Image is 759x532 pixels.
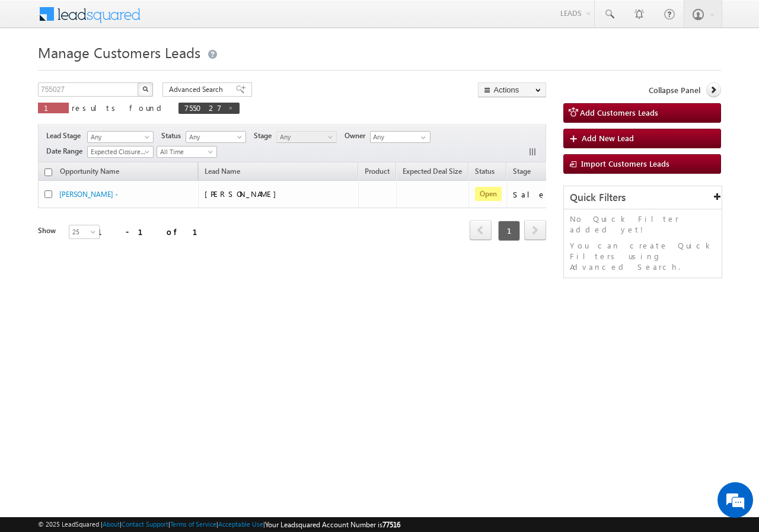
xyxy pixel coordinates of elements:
[564,186,722,209] div: Quick Filters
[69,225,100,239] a: 25
[122,520,168,528] a: Contact Support
[397,165,468,180] a: Expected Deal Size
[254,130,276,141] span: Stage
[345,130,370,141] span: Owner
[582,133,634,143] span: Add New Lead
[570,214,716,235] p: No Quick Filter added yet!
[60,167,119,176] span: Opportunity Name
[88,132,149,142] span: Any
[157,146,217,158] a: All Time
[414,132,429,144] a: Show All Items
[59,190,118,199] a: [PERSON_NAME] -
[498,221,520,241] span: 1
[276,131,337,143] a: Any
[205,189,282,199] span: [PERSON_NAME]
[44,168,52,176] input: Check all records
[370,131,430,143] input: Type to Search
[218,520,263,528] a: Acceptable Use
[570,240,716,272] p: You can create Quick Filters using Advanced Search.
[469,165,500,180] a: Status
[44,103,63,113] span: 1
[170,520,216,528] a: Terms of Service
[475,187,502,201] span: Open
[87,146,154,158] a: Expected Closure Date
[581,158,669,168] span: Import Customers Leads
[169,84,227,95] span: Advanced Search
[69,227,101,237] span: 25
[277,132,333,142] span: Any
[38,225,59,236] div: Show
[142,86,148,92] img: Search
[507,165,537,180] a: Stage
[199,165,246,180] span: Lead Name
[186,132,243,142] span: Any
[524,221,546,240] a: next
[72,103,166,113] span: results found
[184,103,222,113] span: 755027
[580,107,658,117] span: Add Customers Leads
[157,146,213,157] span: All Time
[478,82,546,97] button: Actions
[186,131,246,143] a: Any
[403,167,462,176] span: Expected Deal Size
[470,221,492,240] a: prev
[365,167,390,176] span: Product
[649,85,700,95] span: Collapse Panel
[161,130,186,141] span: Status
[513,189,596,200] div: Sale Marked
[97,225,212,238] div: 1 - 1 of 1
[54,165,125,180] a: Opportunity Name
[513,167,531,176] span: Stage
[470,220,492,240] span: prev
[46,146,87,157] span: Date Range
[88,146,149,157] span: Expected Closure Date
[87,131,154,143] a: Any
[265,520,400,529] span: Your Leadsquared Account Number is
[38,43,200,62] span: Manage Customers Leads
[38,519,400,530] span: © 2025 LeadSquared | | | | |
[382,520,400,529] span: 77516
[524,220,546,240] span: next
[46,130,85,141] span: Lead Stage
[103,520,120,528] a: About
